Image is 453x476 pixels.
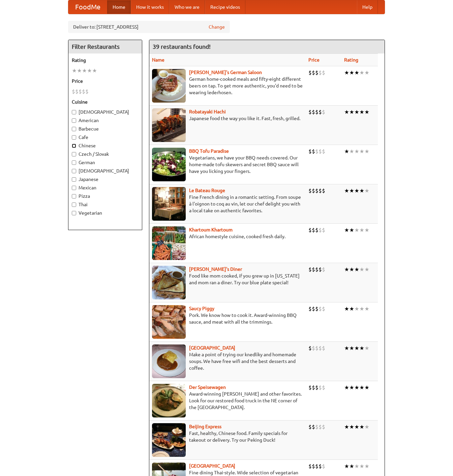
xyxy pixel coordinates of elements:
input: Thai [72,203,76,207]
input: American [72,118,76,123]
a: Help [357,0,378,14]
label: Vegetarian [72,210,139,216]
b: [GEOGRAPHIC_DATA] [189,345,235,351]
li: ★ [364,463,369,470]
b: Der Speisewagen [189,385,226,390]
input: [DEMOGRAPHIC_DATA] [72,110,76,114]
li: ★ [344,148,349,155]
li: $ [308,305,312,313]
li: ★ [354,266,359,273]
p: German home-cooked meals and fifty-eight different beers on tap. To get more authentic, you'd nee... [152,76,303,96]
li: ★ [349,187,354,194]
li: ★ [364,108,369,116]
img: beijing.jpg [152,423,186,457]
li: $ [319,266,322,273]
li: $ [85,88,89,95]
li: ★ [77,67,82,74]
li: ★ [364,423,369,431]
li: $ [315,108,319,116]
li: ★ [82,67,87,74]
b: [PERSON_NAME]'s German Saloon [189,70,262,75]
li: $ [308,344,312,352]
p: Fine French dining in a romantic setting. From soupe à l'oignon to coq au vin, let our chef delig... [152,194,303,214]
li: $ [319,108,322,116]
b: [GEOGRAPHIC_DATA] [189,463,235,469]
label: [DEMOGRAPHIC_DATA] [72,168,139,174]
img: speisewagen.jpg [152,384,186,417]
li: $ [322,266,325,273]
li: $ [308,69,312,76]
li: $ [75,88,79,95]
label: German [72,159,139,166]
h5: Cuisine [72,99,139,105]
input: Czech / Slovak [72,152,76,156]
li: ★ [349,344,354,352]
li: ★ [364,69,369,76]
li: ★ [72,67,77,74]
li: ★ [354,108,359,116]
li: $ [322,384,325,391]
li: $ [312,423,315,431]
li: ★ [344,266,349,273]
img: bateaurouge.jpg [152,187,186,221]
img: saucy.jpg [152,305,186,339]
li: ★ [344,69,349,76]
a: Name [152,57,164,63]
li: $ [312,305,315,313]
li: ★ [344,384,349,391]
img: esthers.jpg [152,69,186,103]
img: khartoum.jpg [152,226,186,260]
a: BBQ Tofu Paradise [189,148,229,154]
li: ★ [349,423,354,431]
li: $ [308,423,312,431]
a: Who we are [169,0,205,14]
li: ★ [349,305,354,313]
input: Mexican [72,186,76,190]
li: $ [308,108,312,116]
p: Vegetarians, we have your BBQ needs covered. Our home-made tofu skewers and secret BBQ sauce will... [152,154,303,175]
li: ★ [354,384,359,391]
li: $ [322,148,325,155]
label: Czech / Slovak [72,151,139,157]
li: ★ [364,187,369,194]
li: $ [315,226,319,234]
p: Award-winning [PERSON_NAME] and other favorites. Look for our restored food truck in the NE corne... [152,391,303,411]
img: czechpoint.jpg [152,344,186,378]
li: ★ [359,148,364,155]
p: Fast, healthy, Chinese food. Family specials for takeout or delivery. Try our Peking Duck! [152,430,303,443]
label: Chinese [72,142,139,149]
a: FoodMe [68,0,107,14]
li: ★ [354,344,359,352]
li: ★ [359,305,364,313]
li: ★ [344,187,349,194]
li: $ [312,108,315,116]
ng-pluralize: 39 restaurants found! [153,43,211,50]
li: ★ [359,266,364,273]
li: $ [322,187,325,194]
b: Le Bateau Rouge [189,188,225,193]
label: Pizza [72,193,139,199]
a: Recipe videos [205,0,245,14]
input: Chinese [72,144,76,148]
a: Beijing Express [189,424,221,429]
li: $ [315,148,319,155]
li: ★ [364,305,369,313]
li: $ [319,384,322,391]
li: $ [312,148,315,155]
li: ★ [344,463,349,470]
h5: Rating [72,57,139,64]
li: ★ [349,266,354,273]
li: $ [315,344,319,352]
a: [PERSON_NAME]'s Diner [189,266,242,272]
li: $ [308,226,312,234]
li: ★ [359,344,364,352]
p: Pork. We know how to cook it. Award-winning BBQ sauce, and meat with all the trimmings. [152,312,303,325]
li: $ [315,423,319,431]
li: ★ [364,148,369,155]
label: Japanese [72,176,139,183]
li: $ [308,187,312,194]
p: African homestyle cuisine, cooked fresh daily. [152,233,303,240]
